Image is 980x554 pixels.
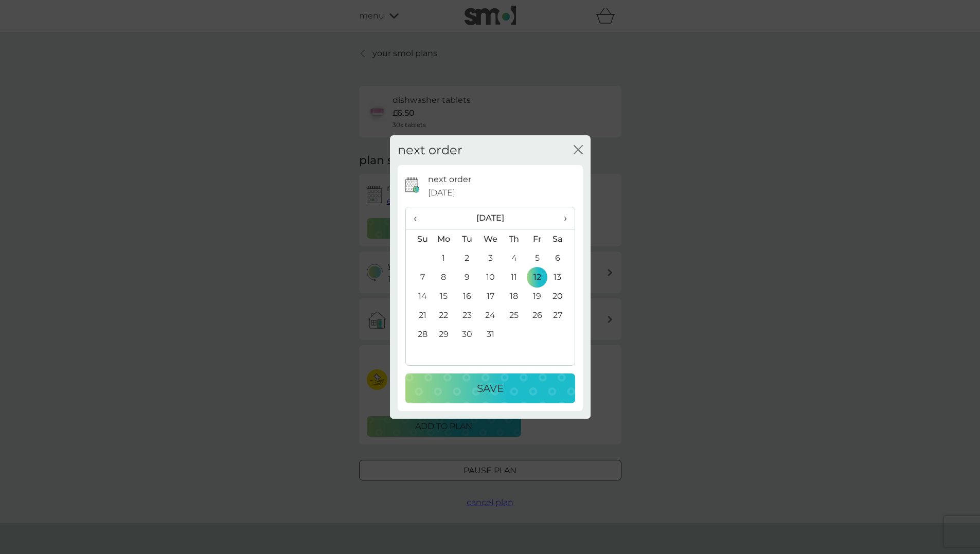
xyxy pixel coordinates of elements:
button: close [574,145,583,156]
td: 10 [478,267,502,287]
th: Sa [548,229,574,249]
button: Save [405,373,575,403]
td: 29 [432,325,456,344]
th: Tu [455,229,478,249]
td: 23 [455,306,478,325]
th: Su [406,229,432,249]
td: 15 [432,287,456,306]
p: next order [428,173,471,186]
td: 25 [502,306,525,325]
td: 3 [478,248,502,267]
td: 21 [406,306,432,325]
th: Th [502,229,525,249]
td: 19 [526,287,549,306]
td: 31 [478,325,502,344]
td: 24 [478,306,502,325]
td: 26 [526,306,549,325]
th: Mo [432,229,456,249]
td: 8 [432,267,456,287]
td: 20 [548,287,574,306]
td: 7 [406,267,432,287]
td: 13 [548,267,574,287]
td: 27 [548,306,574,325]
td: 4 [502,248,525,267]
td: 16 [455,287,478,306]
td: 6 [548,248,574,267]
td: 1 [432,248,456,267]
span: [DATE] [428,186,455,200]
td: 17 [478,287,502,306]
td: 18 [502,287,525,306]
td: 5 [526,248,549,267]
td: 28 [406,325,432,344]
td: 2 [455,248,478,267]
td: 11 [502,267,525,287]
th: [DATE] [432,207,549,229]
th: Fr [526,229,549,249]
span: › [556,207,566,229]
td: 12 [526,267,549,287]
td: 22 [432,306,456,325]
th: We [478,229,502,249]
span: ‹ [414,207,424,229]
p: Save [477,380,504,397]
td: 14 [406,287,432,306]
td: 9 [455,267,478,287]
h2: next order [398,143,462,158]
td: 30 [455,325,478,344]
